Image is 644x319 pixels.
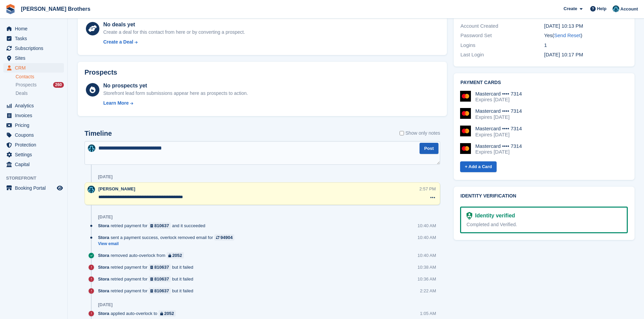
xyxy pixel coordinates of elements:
[16,90,64,97] a: Deals
[16,74,64,80] a: Contacts
[15,111,55,120] span: Invoices
[98,310,179,317] div: applied auto-overlock to
[475,126,522,132] div: Mastercard •••• 7314
[3,160,64,169] a: menu
[400,130,404,137] input: Show only notes
[98,222,109,229] span: Stora
[3,63,64,73] a: menu
[98,288,197,294] div: retried payment for but it failed
[460,91,471,102] img: Mastercard Logo
[460,32,544,39] div: Password Set
[544,32,628,39] div: Yes
[18,3,93,15] a: [PERSON_NAME] Brothers
[3,53,64,63] a: menu
[85,130,112,137] h2: Timeline
[98,174,113,180] div: [DATE]
[15,101,55,110] span: Analytics
[6,175,67,182] span: Storefront
[418,276,436,282] div: 10:36 AM
[103,29,245,36] div: Create a deal for this contact from here or by converting a prospect.
[554,32,580,38] a: Send Reset
[98,234,238,241] div: sent a payment success, overlock removed email for
[159,310,175,317] a: 2052
[472,212,515,220] div: Identity verified
[103,100,248,107] a: Learn More
[154,288,169,294] div: 810637
[418,264,436,270] div: 10:38 AM
[88,144,95,152] img: Helen Eldridge
[3,121,64,130] a: menu
[420,143,438,154] button: Post
[460,126,471,136] img: Mastercard Logo
[15,44,55,53] span: Subscriptions
[16,81,64,88] a: Prospects 260
[98,310,109,317] span: Stora
[15,121,55,130] span: Pricing
[103,82,248,90] div: No prospects yet
[3,24,64,33] a: menu
[172,252,182,259] div: 2052
[460,108,471,119] img: Mastercard Logo
[98,222,209,229] div: retried payment for and it succeeded
[15,53,55,63] span: Sites
[3,101,64,110] a: menu
[420,310,436,317] div: 1:05 AM
[3,44,64,53] a: menu
[467,212,472,219] img: Identity Verification Ready
[98,288,109,294] span: Stora
[620,6,638,12] span: Account
[103,100,128,107] div: Learn More
[460,161,497,172] a: + Add a Card
[167,252,184,259] a: 2052
[544,22,628,30] div: [DATE] 10:13 PM
[149,276,171,282] a: 810637
[3,183,64,193] a: menu
[544,42,628,49] div: 1
[53,82,64,88] div: 260
[98,186,135,191] span: [PERSON_NAME]
[420,186,436,192] div: 2:57 PM
[103,21,245,29] div: No deals yet
[85,69,117,76] h2: Prospects
[149,264,171,270] a: 810637
[475,108,522,114] div: Mastercard •••• 7314
[103,90,248,97] div: Storefront lead form submissions appear here as prospects to action.
[98,302,113,308] div: [DATE]
[15,24,55,33] span: Home
[3,150,64,159] a: menu
[3,140,64,150] a: menu
[149,222,171,229] a: 810637
[98,276,109,282] span: Stora
[103,38,133,46] div: Create a Deal
[460,143,471,154] img: Mastercard Logo
[475,97,522,103] div: Expires [DATE]
[460,51,544,59] div: Last Login
[214,234,234,241] a: 94904
[552,32,582,38] span: ( )
[418,234,436,241] div: 10:40 AM
[98,214,113,220] div: [DATE]
[98,276,197,282] div: retried payment for but it failed
[149,288,171,294] a: 810637
[460,42,544,49] div: Logins
[154,264,169,270] div: 810637
[15,130,55,140] span: Coupons
[56,184,64,192] a: Preview store
[467,221,621,228] div: Completed and Verified.
[420,288,436,294] div: 2:22 AM
[98,252,187,259] div: removed auto-overlock from
[15,183,55,193] span: Booking Portal
[597,5,606,12] span: Help
[544,52,583,57] time: 2025-07-10 21:17:24 UTC
[475,91,522,97] div: Mastercard •••• 7314
[16,90,28,97] span: Deals
[154,222,169,229] div: 810637
[220,234,233,241] div: 94904
[475,114,522,120] div: Expires [DATE]
[98,241,238,247] a: View email
[460,80,628,85] h2: Payment cards
[460,193,628,199] h2: Identity verification
[16,82,37,88] span: Prospects
[15,140,55,150] span: Protection
[3,111,64,120] a: menu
